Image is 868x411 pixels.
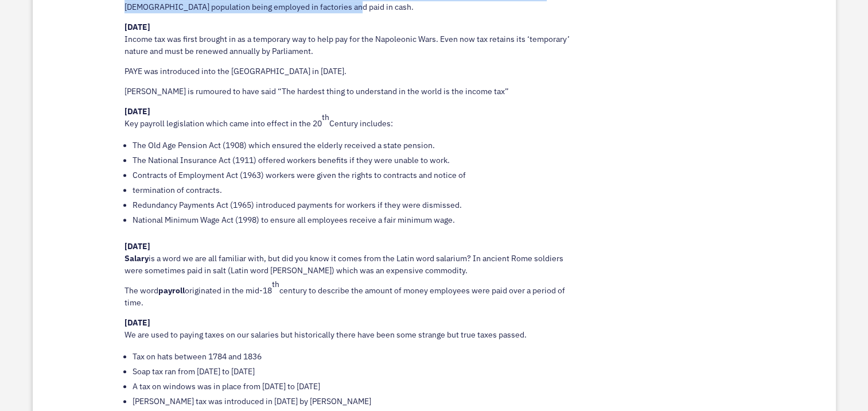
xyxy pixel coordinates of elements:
[124,21,581,65] p: Income tax was first brought in as a temporary way to help pay for the Napoleonic Wars. Even now ...
[133,197,581,212] li: Redundancy Payments Act (1965) introduced payments for workers if they were dismissed.
[272,279,279,289] sup: th
[133,379,581,394] li: A tax on windows was in place from [DATE] to [DATE]
[133,394,581,409] li: [PERSON_NAME] tax was introduced in [DATE] by [PERSON_NAME]
[124,241,581,285] p: is a word we are all familiar with, but did you know it comes from the Latin word salarium? In an...
[133,364,581,379] li: Soap tax ran from [DATE] to [DATE]
[133,183,581,197] li: termination of contracts.
[133,349,581,364] li: Tax on hats between 1784 and 1836
[124,317,150,328] strong: [DATE]
[133,153,581,168] li: The National Insurance Act (1911) offered workers benefits if they were unable to work.
[124,317,581,349] p: We are used to paying taxes on our salaries but historically there have been some strange but tru...
[124,86,581,106] p: [PERSON_NAME] is rumoured to have said “The hardest thing to understand in the world is the incom...
[124,22,150,32] strong: [DATE]
[124,253,149,263] strong: Salary
[124,106,150,117] strong: [DATE]
[124,65,581,86] p: PAYE was introduced into the [GEOGRAPHIC_DATA] in [DATE].
[133,168,581,183] li: Contracts of Employment Act (1963) workers were given the rights to contracts and notice of
[322,112,329,122] sup: th
[124,241,150,251] strong: [DATE]
[158,285,185,296] strong: payroll
[133,138,581,153] li: The Old Age Pension Act (1908) which ensured the elderly received a state pension.
[124,285,581,317] p: The word originated in the mid-18 century to describe the amount of money employees were paid ove...
[133,212,581,227] li: National Minimum Wage Act (1998) to ensure all employees receive a fair minimum wage.
[124,106,581,138] p: Key payroll legislation which came into effect in the 20 Century includes:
